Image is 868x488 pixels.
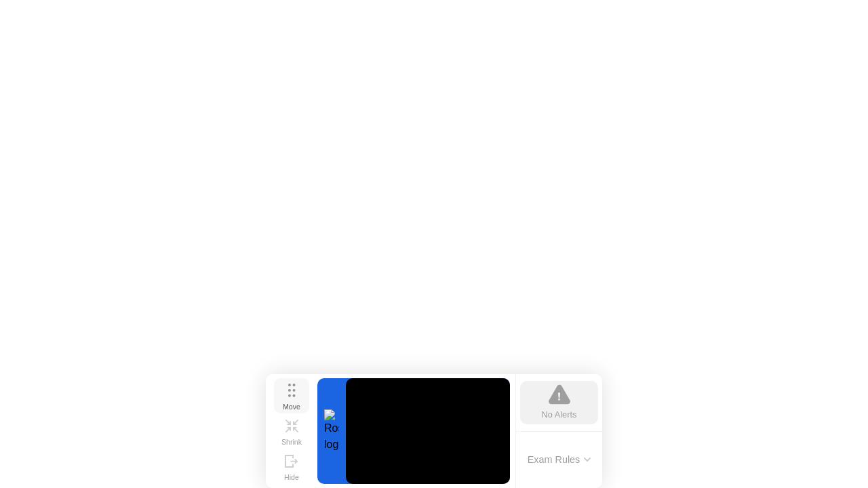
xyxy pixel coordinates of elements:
div: Move [283,403,300,411]
div: Shrink [281,438,302,446]
button: Shrink [274,413,309,449]
button: Exam Rules [524,453,595,466]
div: No Alerts [542,408,577,421]
button: Move [274,378,309,413]
div: Hide [284,473,299,481]
button: Hide [274,449,309,484]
